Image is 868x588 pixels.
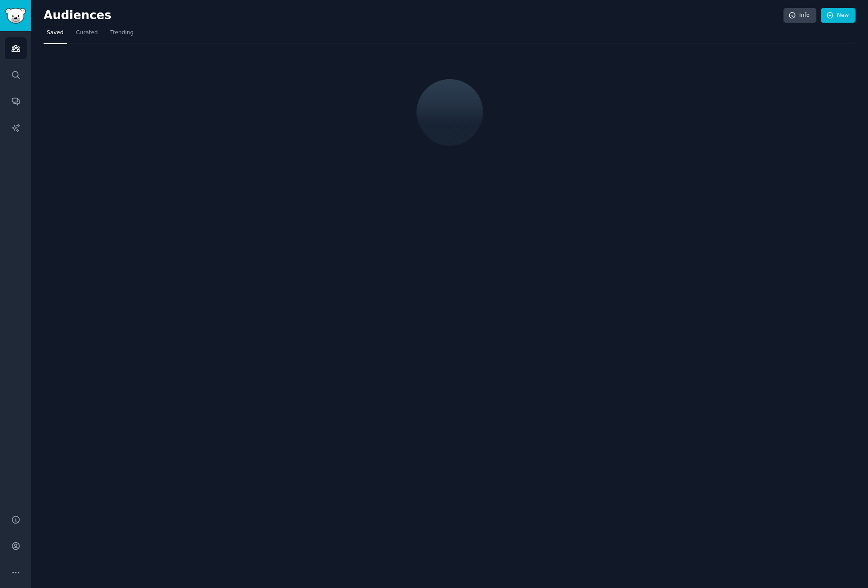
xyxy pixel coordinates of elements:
[783,8,816,23] a: Info
[44,8,783,23] h2: Audiences
[73,26,101,44] a: Curated
[44,26,67,44] a: Saved
[76,29,98,37] span: Curated
[47,29,64,37] span: Saved
[821,8,856,23] a: New
[110,29,133,37] span: Trending
[107,26,137,44] a: Trending
[5,8,26,24] img: GummySearch logo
